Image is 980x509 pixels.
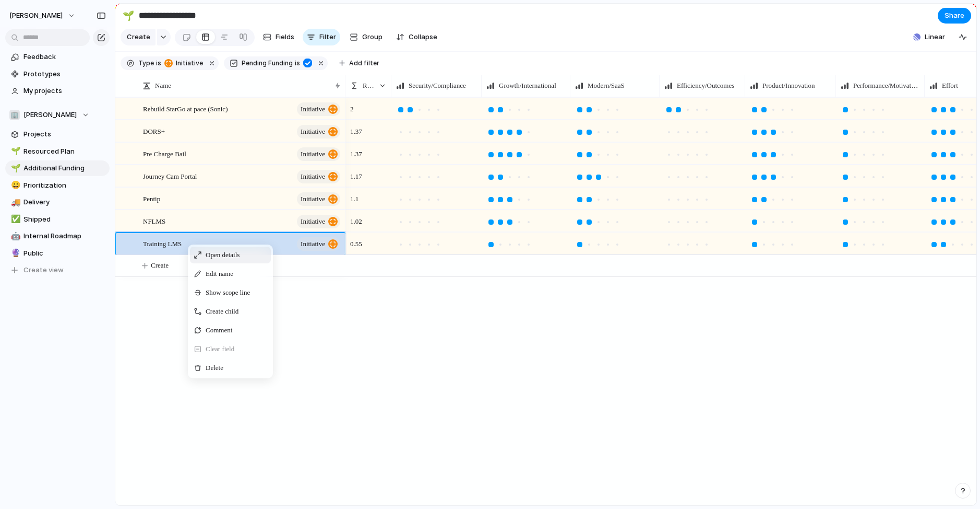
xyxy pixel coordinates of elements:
[5,194,110,210] a: 🚚Delivery
[319,32,336,42] span: Filter
[23,214,106,225] span: Shipped
[333,56,386,71] button: Add filter
[9,248,20,259] button: 🔮
[23,163,106,173] span: Additional Funding
[206,269,233,279] span: Edit name
[5,262,110,278] button: Create view
[938,8,971,24] button: Share
[303,29,340,45] button: Filter
[206,363,223,373] span: Delete
[9,231,20,241] button: 🤖
[206,344,234,354] span: Clear field
[11,213,18,225] div: ✅
[11,196,18,209] div: 🚚
[23,248,106,259] span: Public
[156,59,161,68] span: is
[162,57,205,69] button: initiative
[9,110,20,120] div: 🏢
[23,129,106,140] span: Projects
[5,178,110,193] a: 😀Prioritization
[23,69,106,79] span: Prototypes
[9,10,63,21] span: [PERSON_NAME]
[409,32,437,42] span: Collapse
[9,214,20,225] button: ✅
[5,228,110,244] a: 🤖Internal Roadmap
[23,197,106,207] span: Delivery
[295,59,300,68] span: is
[23,180,106,191] span: Prioritization
[392,29,441,45] button: Collapse
[154,57,163,69] button: is
[5,144,110,159] a: 🌱Resourced Plan
[259,29,298,45] button: Fields
[23,110,77,120] span: [PERSON_NAME]
[173,59,203,68] span: initiative
[11,230,18,242] div: 🤖
[11,179,18,191] div: 😀
[23,86,106,96] span: My projects
[121,29,156,45] button: Create
[909,29,949,45] button: Linear
[11,163,18,175] div: 🌱
[23,52,106,62] span: Feedback
[206,287,250,298] span: Show scope line
[5,126,110,142] a: Projects
[206,325,232,336] span: Comment
[276,32,294,42] span: Fields
[9,197,20,207] button: 🚚
[242,59,293,68] span: Pending Funding
[23,265,64,275] span: Create view
[23,231,106,241] span: Internal Roadmap
[5,246,110,261] a: 🔮Public
[5,160,110,176] a: 🌱Additional Funding
[5,107,110,123] button: 🏢[PERSON_NAME]
[5,83,110,99] a: My projects
[120,7,137,24] button: 🌱
[362,32,383,42] span: Group
[945,10,964,21] span: Share
[188,245,273,378] div: Context Menu
[9,146,20,157] button: 🌱
[5,66,110,82] a: Prototypes
[344,29,388,45] button: Group
[349,59,379,68] span: Add filter
[11,247,18,259] div: 🔮
[5,212,110,227] a: ✅Shipped
[11,145,18,157] div: 🌱
[138,59,154,68] span: Type
[5,49,110,65] a: Feedback
[123,8,134,22] div: 🌱
[206,250,240,260] span: Open details
[9,163,20,173] button: 🌱
[293,57,302,69] button: is
[23,146,106,157] span: Resourced Plan
[206,306,238,317] span: Create child
[127,32,150,42] span: Create
[5,7,81,24] button: [PERSON_NAME]
[925,32,945,42] span: Linear
[9,180,20,191] button: 😀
